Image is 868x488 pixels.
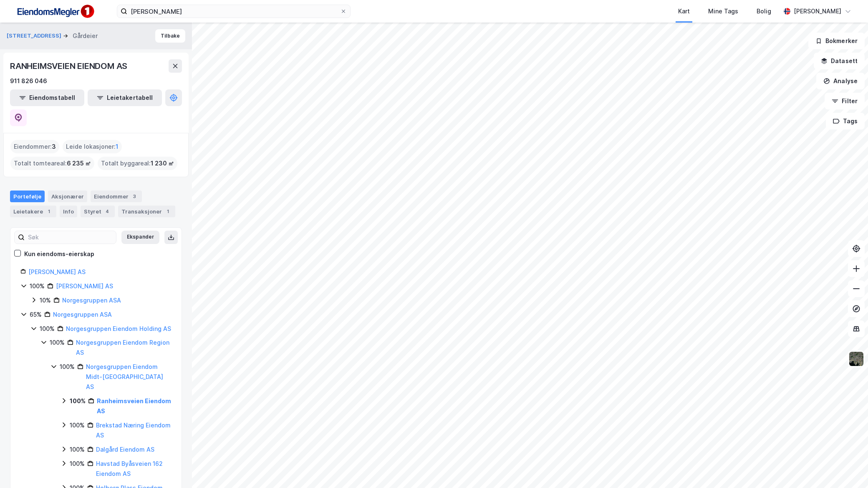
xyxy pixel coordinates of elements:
div: Eiendommer : [10,140,59,153]
button: Eiendomstabell [10,89,84,106]
button: [STREET_ADDRESS] [7,32,63,40]
div: 1 [164,207,172,216]
span: 1 230 ㎡ [151,158,174,168]
div: Totalt tomteareal : [10,157,94,170]
a: Brekstad Næring Eiendom AS [96,422,171,439]
a: Norgesgruppen Eiendom Holding AS [66,325,171,332]
button: Analyse [816,73,865,89]
div: 10% [40,295,51,305]
a: Norgesgruppen Eiendom Region AS [76,339,169,356]
a: Norgesgruppen ASA [62,297,121,304]
span: 1 [116,142,119,152]
a: Ranheimsveien Eiendom AS [97,397,171,414]
button: Bokmerker [808,33,865,49]
span: 6 235 ㎡ [67,158,91,168]
div: Mine Tags [708,6,738,16]
div: 100% [30,281,45,291]
button: Filter [825,93,865,109]
a: Norgesgruppen Eiendom Midt-[GEOGRAPHIC_DATA] AS [86,363,163,390]
div: 4 [103,207,111,216]
div: Info [60,206,77,217]
div: 100% [70,420,85,430]
div: 3 [130,192,139,201]
div: 100% [70,396,86,406]
div: RANHEIMSVEIEN EIENDOM AS [10,59,129,73]
div: 100% [50,338,65,348]
button: Tags [826,113,865,130]
a: Havstad Byåsveien 162 Eiendom AS [96,460,163,477]
img: 9k= [848,351,864,367]
div: Aksjonærer [48,191,87,202]
a: Norgesgruppen ASA [53,311,112,318]
div: Transaksjoner [118,206,175,217]
div: Totalt byggareal : [98,157,177,170]
div: Gårdeier [73,31,98,41]
input: Søk på adresse, matrikkel, gårdeiere, leietakere eller personer [127,5,340,18]
a: [PERSON_NAME] AS [56,282,113,290]
iframe: Chat Widget [826,448,868,488]
div: Portefølje [10,191,45,202]
span: 3 [52,142,56,152]
input: Søk [25,231,116,244]
button: Datasett [814,53,865,69]
div: 911 826 046 [10,76,47,86]
div: 100% [60,362,75,372]
div: Eiendommer [91,191,142,202]
div: Kontrollprogram for chat [826,448,868,488]
div: 65% [30,310,42,320]
div: Bolig [757,6,771,16]
div: Leietakere [10,206,56,217]
button: Ekspander [121,231,159,244]
img: F4PB6Px+NJ5v8B7XTbfpPpyloAAAAASUVORK5CYII= [13,2,97,21]
div: Styret [81,206,115,217]
div: Kun eiendoms-eierskap [24,249,94,259]
button: Tilbake [155,29,185,43]
a: Dalgård Eiendom AS [96,446,154,453]
button: Leietakertabell [88,89,162,106]
div: 1 [45,207,53,216]
div: [PERSON_NAME] [794,6,841,16]
div: Leide lokasjoner : [63,140,122,153]
div: 100% [70,445,85,455]
div: Kart [678,6,690,16]
div: 100% [40,324,55,334]
a: [PERSON_NAME] AS [28,268,86,275]
div: 100% [70,459,85,469]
